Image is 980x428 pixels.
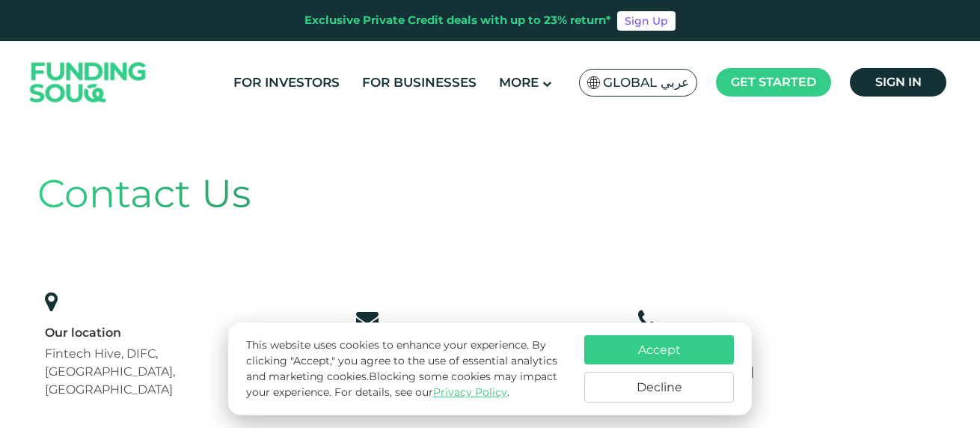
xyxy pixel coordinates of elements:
a: For Businesses [358,70,480,95]
a: Privacy Policy [433,385,507,399]
span: Fintech Hive, DIFC, [GEOGRAPHIC_DATA], [GEOGRAPHIC_DATA] [45,346,175,397]
img: SA Flag [587,76,601,89]
img: Logo [15,45,162,120]
span: Global عربي [603,74,689,91]
a: For Investors [230,70,343,95]
span: Get started [731,75,816,89]
a: Sign in [850,68,946,97]
span: Blocking some cookies may impact your experience. [246,370,557,399]
a: Sign Up [617,11,676,31]
button: Decline [584,372,734,403]
div: Exclusive Private Credit deals with up to 23% return* [304,12,611,29]
button: Accept [584,335,734,364]
div: Contact Us [37,165,943,223]
span: Sign in [875,75,922,89]
p: This website uses cookies to enhance your experience. By clicking "Accept," you agree to the use ... [246,337,569,400]
div: Our location [45,325,290,341]
span: More [499,75,539,90]
span: For details, see our . [334,385,509,399]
